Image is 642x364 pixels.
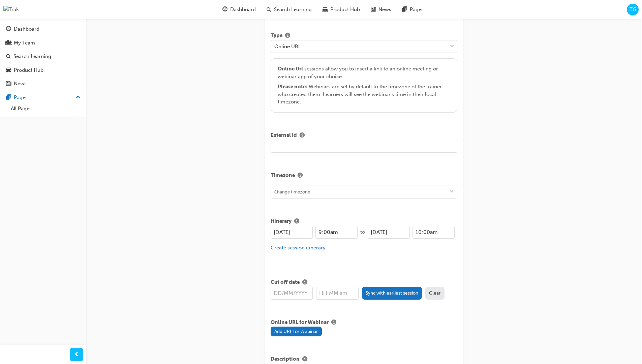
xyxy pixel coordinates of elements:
div: My Team [14,39,35,47]
div: sessions allow you to insert a link to an online meeting or webinar app of your choice. [278,65,451,106]
button: Show info [292,217,302,226]
button: toggle menu [446,185,457,198]
button: Show info [300,355,310,364]
span: down-icon [450,42,454,51]
span: Search Learning [274,6,312,13]
a: Search Learning [3,50,83,63]
a: guage-iconDashboard [217,3,261,17]
span: down-icon [449,189,454,195]
span: info-icon [298,173,303,179]
span: people-icon [6,40,11,46]
input: HH:MM am [412,226,455,239]
input: Change timezone [271,185,457,198]
a: All Pages [8,103,83,114]
a: car-iconProduct Hub [317,3,365,17]
span: info-icon [300,133,305,139]
span: Dashboard [230,6,256,13]
span: search-icon [267,5,271,14]
span: info-icon [302,280,307,286]
span: car-icon [323,5,328,14]
input: HH:MM am [316,287,358,300]
span: Cut off date [271,278,300,287]
span: prev-icon [74,351,79,359]
div: News [14,80,27,88]
button: Show info [329,318,339,327]
span: Online URL for Webinar [271,318,329,327]
button: Show info [282,32,293,40]
span: News [378,6,391,13]
button: Clear [425,287,445,300]
span: Online Url [278,66,303,72]
span: Timezone [271,172,295,180]
span: car-icon [6,67,11,73]
span: Product Hub [330,6,360,13]
span: Itinerary [271,217,292,226]
div: Product Hub [14,66,43,74]
span: Please note : [278,84,307,90]
span: up-icon [76,93,81,102]
span: pages-icon [6,95,11,101]
input: DD/MM/YYYY [368,226,410,239]
button: Sync with earliest session [362,287,422,300]
span: info-icon [302,357,307,363]
button: DashboardMy TeamSearch LearningProduct HubNews [3,22,83,91]
span: search-icon [6,54,11,60]
span: External Id [271,131,297,140]
input: DD/MM/YYYY [271,287,313,300]
div: Pages [14,94,28,101]
span: info-icon [285,33,290,39]
span: news-icon [6,81,11,87]
span: info-icon [294,219,299,225]
button: Pages [3,91,83,104]
input: HH:MM am [315,226,358,239]
img: Trak [3,6,19,13]
span: Description [271,355,300,364]
button: Add URL for Webinar [271,327,322,336]
span: guage-icon [6,26,11,32]
span: Type [271,32,282,40]
button: Show info [300,278,310,287]
div: to [358,228,368,236]
button: Show info [297,131,307,140]
span: pages-icon [402,5,407,14]
a: search-iconSearch Learning [261,3,317,17]
button: Show info [295,172,305,180]
a: Product Hub [3,64,83,77]
span: guage-icon [222,5,227,14]
div: Dashboard [14,25,39,33]
span: news-icon [371,5,376,14]
div: Webinars are set by default to the timezone of the trainer who created them. Learners will see th... [278,83,451,106]
button: TG [627,4,639,16]
span: info-icon [331,320,336,326]
button: Create session itinerary [271,244,326,252]
a: Dashboard [3,23,83,35]
input: DD/MM/YYYY [271,226,313,239]
div: Search Learning [13,53,51,60]
div: Online URL [274,42,301,50]
a: news-iconNews [365,3,397,17]
span: TG [630,6,636,13]
a: My Team [3,37,83,49]
a: pages-iconPages [397,3,429,17]
span: Pages [410,6,424,13]
a: News [3,78,83,90]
